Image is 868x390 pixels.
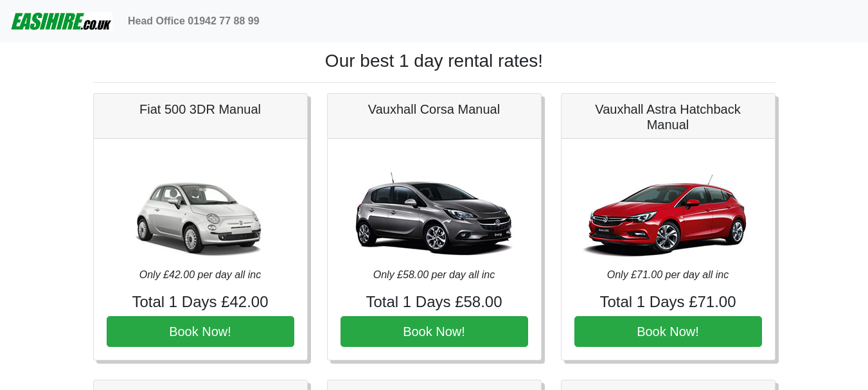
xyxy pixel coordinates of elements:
[123,8,265,34] a: Head Office 01942 77 88 99
[107,293,294,312] h4: Total 1 Days £42.00
[107,316,294,347] button: Book Now!
[578,152,758,267] img: Vauxhall Astra Hatchback Manual
[341,316,528,347] button: Book Now!
[574,102,762,132] h5: Vauxhall Astra Hatchback Manual
[341,293,528,312] h4: Total 1 Days £58.00
[111,152,290,267] img: Fiat 500 3DR Manual
[341,102,528,117] h5: Vauxhall Corsa Manual
[93,50,775,72] h1: Our best 1 day rental rates!
[139,269,261,280] i: Only £42.00 per day all inc
[574,316,762,347] button: Book Now!
[574,293,762,312] h4: Total 1 Days £71.00
[373,269,495,280] i: Only £58.00 per day all inc
[344,152,524,267] img: Vauxhall Corsa Manual
[128,15,260,26] b: Head Office 01942 77 88 99
[10,8,112,34] img: easihire_logo_small.png
[607,269,729,280] i: Only £71.00 per day all inc
[107,102,294,117] h5: Fiat 500 3DR Manual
